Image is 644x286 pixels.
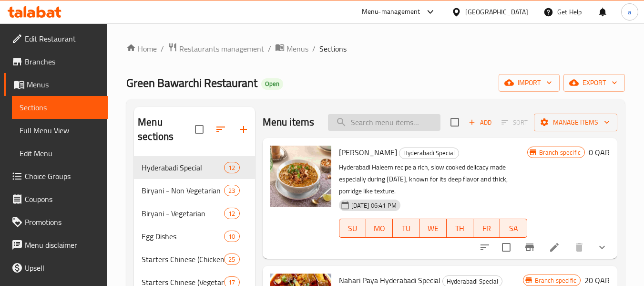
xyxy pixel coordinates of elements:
[445,112,465,132] span: Select section
[343,222,362,235] span: SU
[142,185,224,196] span: Biryani - Non Vegetarian
[275,42,308,55] a: Menus
[225,232,239,241] span: 10
[393,219,419,238] button: TU
[495,115,534,130] span: Select section first
[25,193,100,205] span: Coupons
[465,7,528,17] div: [GEOGRAPHIC_DATA]
[319,43,347,54] span: Sections
[399,148,459,159] span: Hyderabadi Special
[312,43,316,54] li: /
[571,77,617,89] span: export
[126,43,157,54] a: Home
[589,146,610,159] h6: 0 QAR
[25,216,100,228] span: Promotions
[506,77,552,89] span: import
[4,27,108,50] a: Edit Restaurant
[225,209,239,218] span: 12
[261,80,283,88] span: Open
[142,208,224,219] span: Biryani - Vegetarian
[399,148,459,159] div: Hyderabadi Special
[465,115,495,130] span: Add item
[4,73,108,96] a: Menus
[138,115,194,144] h2: Menu sections
[4,256,108,279] a: Upsell
[467,117,493,128] span: Add
[366,219,393,238] button: MO
[447,219,473,238] button: TH
[286,43,308,54] span: Menus
[450,222,470,235] span: TH
[542,117,610,128] span: Manage items
[477,222,496,235] span: FR
[25,170,100,182] span: Choice Groups
[339,219,366,238] button: SU
[496,237,516,257] span: Select to update
[225,163,239,172] span: 12
[209,118,232,141] span: Sort sections
[27,79,100,90] span: Menus
[628,7,631,17] span: a
[4,211,108,233] a: Promotions
[339,161,527,197] p: Hyderabadi Haleem recipe a rich, slow cooked delicacy made especially during [DATE], known for it...
[225,255,239,264] span: 25
[270,146,331,207] img: Hyderabadi Haleem
[142,231,224,242] span: Egg Dishes
[500,219,527,238] button: SA
[348,201,400,210] span: [DATE] 06:41 PM
[397,222,416,235] span: TU
[142,254,224,265] span: Starters Chinese (Chicken)
[4,233,108,256] a: Menu disclaimer
[189,119,209,139] span: Select all sections
[534,114,617,131] button: Manage items
[563,74,625,92] button: export
[370,222,389,235] span: MO
[518,236,541,259] button: Branch-specific-item
[224,162,239,173] div: items
[4,188,108,211] a: Coupons
[142,162,224,173] span: Hyderabadi Special
[591,236,613,259] button: show more
[20,148,100,159] span: Edit Menu
[596,242,608,253] svg: Show Choices
[12,119,108,142] a: Full Menu View
[134,225,255,248] div: Egg Dishes10
[179,43,264,54] span: Restaurants management
[20,125,100,136] span: Full Menu View
[4,50,108,73] a: Branches
[232,118,255,141] button: Add section
[225,186,239,195] span: 23
[531,276,580,285] span: Branch specific
[362,6,420,18] div: Menu-management
[126,72,257,94] span: Green Bawarchi Restaurant
[549,242,560,253] a: Edit menu item
[473,236,496,259] button: sort-choices
[25,262,100,274] span: Upsell
[419,219,446,238] button: WE
[339,145,397,159] span: [PERSON_NAME]
[473,219,500,238] button: FR
[568,236,591,259] button: delete
[224,208,239,219] div: items
[126,42,625,55] nav: breadcrumb
[25,33,100,44] span: Edit Restaurant
[263,115,315,129] h2: Menu items
[268,43,271,54] li: /
[224,185,239,196] div: items
[20,102,100,113] span: Sections
[12,96,108,119] a: Sections
[25,239,100,251] span: Menu disclaimer
[134,179,255,202] div: Biryani - Non Vegetarian23
[4,165,108,188] a: Choice Groups
[168,42,264,55] a: Restaurants management
[134,248,255,271] div: Starters Chinese (Chicken)25
[465,115,495,130] button: Add
[134,202,255,225] div: Biryani - Vegetarian12
[134,156,255,179] div: Hyderabadi Special12
[224,231,239,242] div: items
